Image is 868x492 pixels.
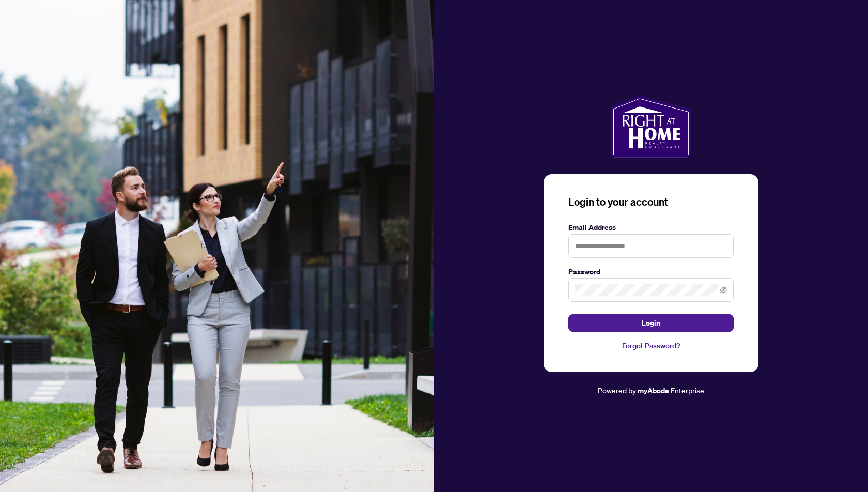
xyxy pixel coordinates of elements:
img: ma-logo [611,96,691,158]
span: Powered by [598,386,636,395]
span: eye-invisible [720,286,727,294]
a: Forgot Password? [568,340,734,351]
button: Login [568,314,734,332]
span: Login [642,315,660,331]
label: Email Address [568,222,734,233]
span: Enterprise [671,386,704,395]
label: Password [568,266,734,278]
h3: Login to your account [568,195,734,209]
a: myAbode [638,385,669,396]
